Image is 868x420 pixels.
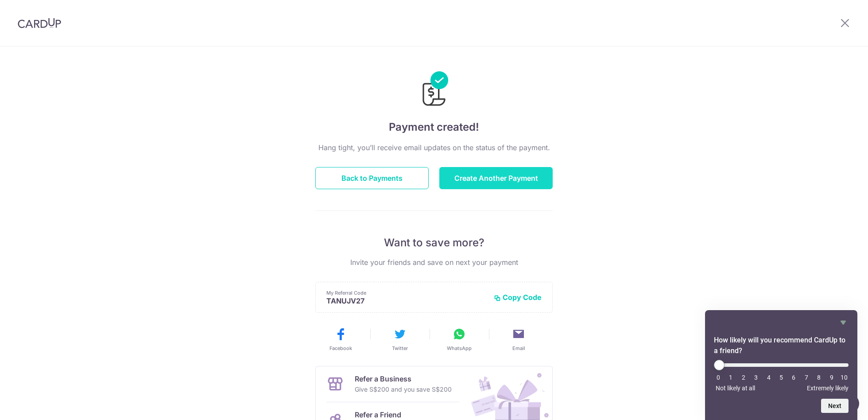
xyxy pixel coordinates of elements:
button: Twitter [374,327,426,352]
span: Not likely at all [716,385,755,392]
span: Extremely likely [807,385,849,392]
button: WhatsApp [433,327,485,352]
p: Refer a Business [355,373,452,384]
img: CardUp [18,18,61,28]
p: Invite your friends and save on next your payment [315,257,553,268]
button: Hide survey [838,317,849,328]
li: 0 [714,374,723,381]
li: 4 [764,374,773,381]
p: Want to save more? [315,236,553,250]
li: 6 [789,374,798,381]
li: 10 [840,374,849,381]
button: Back to Payments [315,167,429,189]
img: Payments [420,71,448,109]
p: Hang tight, you’ll receive email updates on the status of the payment. [315,142,553,153]
h2: How likely will you recommend CardUp to a friend? Select an option from 0 to 10, with 0 being Not... [714,335,849,356]
h4: Payment created! [315,119,553,135]
span: Email [512,345,525,352]
span: WhatsApp [447,345,472,352]
button: Copy Code [494,293,542,302]
p: Give S$200 and you save S$200 [355,384,452,395]
li: 7 [802,374,811,381]
li: 9 [827,374,836,381]
button: Create Another Payment [439,167,553,189]
span: Help [20,6,39,14]
p: My Referral Code [326,289,487,296]
li: 3 [752,374,760,381]
button: Email [492,327,545,352]
p: TANUJV27 [326,296,487,305]
span: Twitter [392,345,408,352]
span: Facebook [329,345,352,352]
li: 5 [777,374,786,381]
li: 8 [814,374,823,381]
p: Refer a Friend [355,409,444,420]
button: Facebook [314,327,367,352]
li: 2 [739,374,748,381]
button: Next question [821,399,849,413]
div: How likely will you recommend CardUp to a friend? Select an option from 0 to 10, with 0 being Not... [714,360,849,392]
li: 1 [726,374,735,381]
div: How likely will you recommend CardUp to a friend? Select an option from 0 to 10, with 0 being Not... [714,317,849,413]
